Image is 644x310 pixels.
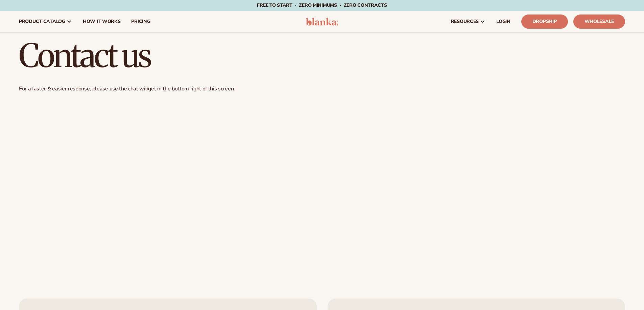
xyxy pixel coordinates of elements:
[521,15,568,29] a: Dropship
[19,39,625,72] h1: Contact us
[14,11,77,32] a: product catalog
[496,19,510,24] span: LOGIN
[77,11,126,32] a: How It Works
[126,11,156,32] a: pricing
[491,11,516,32] a: LOGIN
[83,19,121,24] span: How It Works
[19,19,65,24] span: product catalog
[446,11,491,32] a: resources
[19,85,625,92] p: For a faster & easier response, please use the chat widget in the bottom right of this screen.
[257,2,387,8] span: Free to start · ZERO minimums · ZERO contracts
[451,19,479,24] span: resources
[19,98,625,280] iframe: Contact Us Form
[306,18,338,26] img: logo
[131,19,150,24] span: pricing
[573,15,625,29] a: Wholesale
